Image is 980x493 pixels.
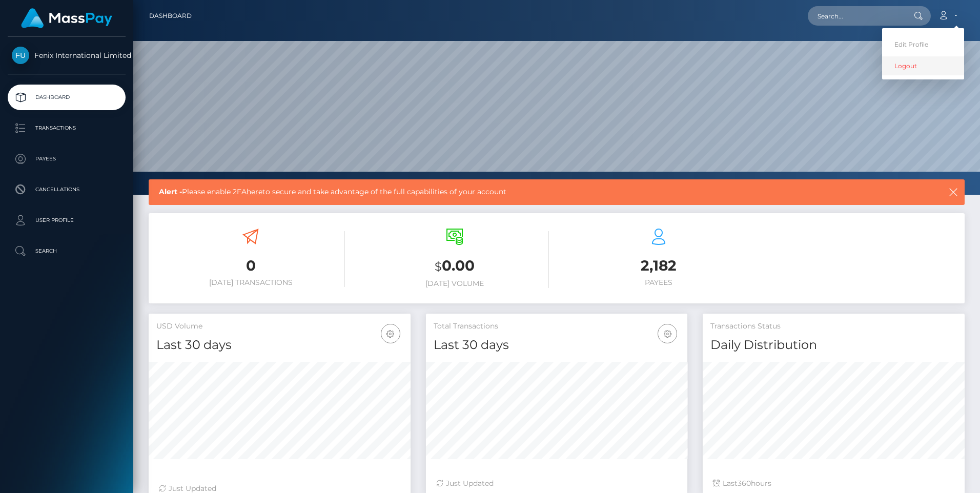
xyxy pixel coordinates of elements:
[12,47,29,64] img: Fenix International Limited - USD
[12,243,121,259] p: Search
[159,187,867,197] span: Please enable 2FA to secure and take advantage of the full capabilities of your account
[360,256,549,277] h3: 0.00
[564,256,753,276] h3: 2,182
[738,479,751,488] span: 360
[713,478,954,489] div: Last hours
[434,336,680,354] h4: Last 30 days
[8,146,126,172] a: Payees
[882,35,964,54] a: Edit Profile
[8,85,126,110] a: Dashboard
[159,187,182,196] b: Alert -
[156,336,403,354] h4: Last 30 days
[436,478,678,489] div: Just Updated
[360,279,549,288] h6: [DATE] Volume
[8,238,126,264] a: Search
[12,120,121,136] p: Transactions
[156,256,345,276] h3: 0
[882,56,964,75] a: Logout
[564,278,753,287] h6: Payees
[435,259,442,274] small: $
[710,336,957,354] h4: Daily Distribution
[12,182,121,197] p: Cancellations
[8,115,126,141] a: Transactions
[434,321,680,332] h5: Total Transactions
[12,213,121,228] p: User Profile
[149,5,192,27] a: Dashboard
[156,278,345,287] h6: [DATE] Transactions
[8,208,126,233] a: User Profile
[8,177,126,202] a: Cancellations
[156,321,403,332] h5: USD Volume
[12,151,121,167] p: Payees
[12,90,121,105] p: Dashboard
[21,8,112,28] img: MassPay Logo
[808,6,904,26] input: Search...
[8,51,126,60] span: Fenix International Limited - USD
[710,321,957,332] h5: Transactions Status
[247,187,262,196] a: here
